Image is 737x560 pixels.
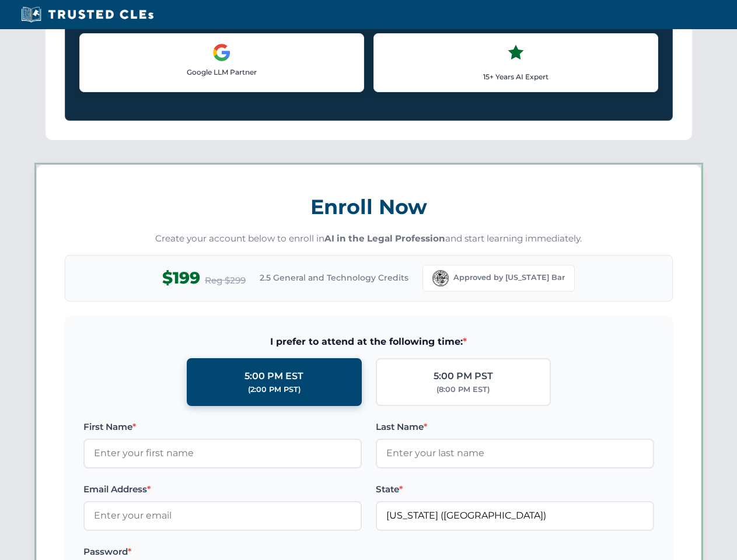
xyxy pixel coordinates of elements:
label: Password [83,545,362,559]
span: Reg $299 [205,274,246,288]
label: Last Name [376,420,654,434]
h3: Enroll Now [65,188,673,225]
img: Trusted CLEs [18,6,157,23]
span: Approved by [US_STATE] Bar [453,272,565,283]
div: 5:00 PM EST [244,369,303,384]
div: 5:00 PM PST [434,369,493,384]
label: State [376,482,654,496]
span: 2.5 General and Technology Credits [260,271,408,284]
input: Florida (FL) [376,501,654,530]
label: Email Address [83,482,362,496]
input: Enter your last name [376,439,654,468]
img: Florida Bar [432,270,449,286]
strong: AI in the Legal Profession [324,233,445,244]
input: Enter your email [83,501,362,530]
div: (8:00 PM EST) [436,384,490,395]
img: Google [212,43,231,62]
input: Enter your first name [83,439,362,468]
label: First Name [83,420,362,434]
p: Google LLM Partner [89,66,354,78]
span: $199 [162,265,200,291]
p: 15+ Years AI Expert [383,71,648,82]
span: I prefer to attend at the following time: [83,334,654,349]
p: Create your account below to enroll in and start learning immediately. [65,232,673,246]
div: (2:00 PM PST) [248,384,301,395]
